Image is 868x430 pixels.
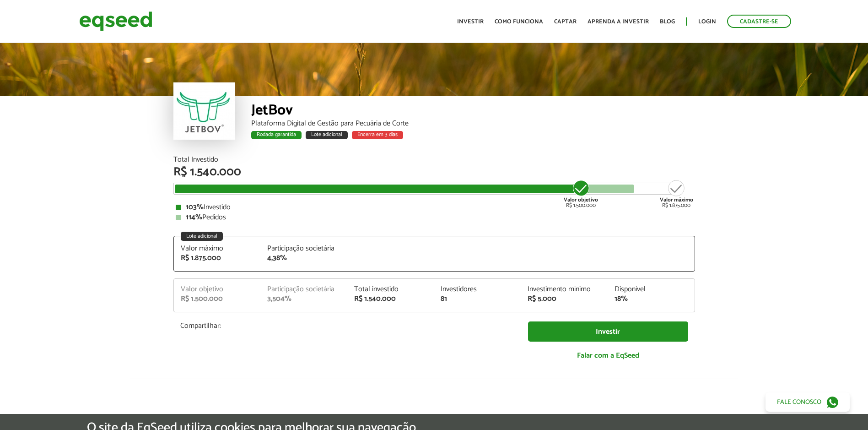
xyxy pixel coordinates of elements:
div: R$ 1.540.000 [173,166,695,178]
strong: 103% [186,201,204,213]
a: Cadastre-se [727,15,791,28]
a: Como funciona [495,19,543,25]
div: Pedidos [176,214,693,221]
div: Total investido [354,286,427,293]
a: Falar com a EqSeed [528,346,688,365]
div: Plataforma Digital de Gestão para Pecuária de Corte [251,120,695,127]
div: Valor máximo [181,245,254,252]
div: 3,504% [267,295,340,303]
a: Login [698,19,716,25]
a: Aprenda a investir [588,19,649,25]
div: R$ 1.875.000 [660,179,693,208]
a: Blog [660,19,675,25]
div: Total Investido [173,156,695,163]
div: Investidores [441,286,514,293]
div: Lote adicional [306,131,348,139]
a: Investir [528,321,688,342]
div: Participação societária [267,286,340,293]
div: Lote adicional [181,232,223,241]
div: Participação societária [267,245,340,252]
div: 4,38% [267,255,340,262]
div: Valor objetivo [181,286,254,293]
div: Disponível [615,286,688,293]
div: R$ 5.000 [528,295,601,303]
a: Investir [457,19,484,25]
div: Investido [176,204,693,211]
strong: Valor objetivo [564,196,598,204]
div: Rodada garantida [251,131,302,139]
p: Compartilhar: [180,321,514,330]
div: Encerra em 3 dias [352,131,403,139]
div: JetBov [251,103,695,120]
strong: 114% [186,211,202,223]
div: R$ 1.500.000 [181,295,254,303]
a: Captar [554,19,577,25]
div: Investimento mínimo [528,286,601,293]
div: 81 [441,295,514,303]
strong: Valor máximo [660,196,693,204]
div: R$ 1.540.000 [354,295,427,303]
div: R$ 1.500.000 [564,179,598,208]
div: 18% [615,295,688,303]
a: Fale conosco [766,392,850,412]
div: R$ 1.875.000 [181,255,254,262]
img: EqSeed [79,9,152,33]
